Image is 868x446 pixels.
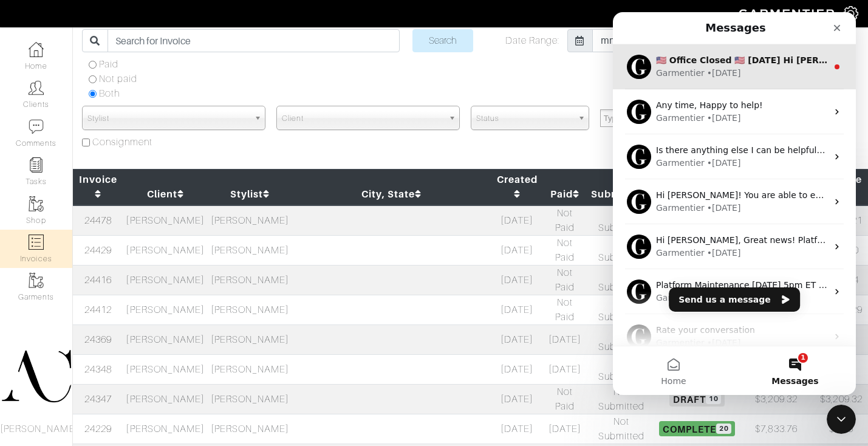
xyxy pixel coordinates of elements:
[491,324,544,354] td: [DATE]
[123,354,208,384] td: [PERSON_NAME]
[544,265,587,295] td: Not Paid
[99,86,120,101] label: Both
[587,324,656,354] td: Not Submitted
[99,57,118,72] label: Paid
[544,295,587,324] td: Not Paid
[505,33,560,48] label: Date Range:
[43,145,92,157] div: Garmentier
[613,12,856,395] iframe: Intercom live chat
[123,324,208,354] td: [PERSON_NAME]
[587,384,656,414] td: Not Submitted
[491,414,544,444] td: [DATE]
[123,235,208,265] td: [PERSON_NAME]
[94,324,128,337] div: • [DATE]
[544,384,587,414] td: Not Paid
[815,384,868,414] td: $3,209.32
[84,364,112,375] a: 24348
[43,133,261,143] span: Is there anything else I can be helpful with [DATE]?
[497,174,538,200] a: Created
[706,394,721,404] span: 10
[94,190,128,202] div: • [DATE]
[591,188,652,200] a: Submitted
[121,334,243,383] button: Messages
[14,177,38,202] img: Profile image for Garmentier
[738,384,815,414] td: $3,209.32
[491,354,544,384] td: [DATE]
[208,384,292,414] td: [PERSON_NAME]
[123,265,208,295] td: [PERSON_NAME]
[208,414,292,444] td: [PERSON_NAME]
[94,145,128,157] div: • [DATE]
[56,275,187,300] button: Send us a message
[843,6,858,21] img: gear-icon-white-bd11855cb880d31180b6d7d6211b90ccbf57a29d726f0c71d8c61bd08dd39cc2.png
[208,235,292,265] td: [PERSON_NAME]
[587,354,656,384] td: Not Submitted
[84,334,112,345] a: 24369
[544,235,587,265] td: Not Paid
[29,273,44,288] img: garments-icon-b7da505a4dc4fd61783c78ac3ca0ef83fa9d6f193b1c9dc38574b1d14d53ca28.png
[491,384,544,414] td: [DATE]
[43,313,142,323] span: Rate your conversation
[14,267,38,292] img: Profile image for Garmentier
[587,205,656,236] td: Not Submitted
[14,132,38,157] img: Profile image for Garmentier
[108,29,400,52] input: Search for Invoice
[87,106,249,131] span: Stylist
[587,265,656,295] td: Not Submitted
[587,414,656,444] td: Not Submitted
[544,354,587,384] td: [DATE]
[147,188,184,200] a: Client
[43,88,150,98] span: Any time, Happy to help!
[84,215,112,226] a: 24478
[29,235,44,250] img: orders-icon-0abe47150d42831381b5fb84f609e132dff9fe21cb692f30cb5eec754e2cba89.png
[123,295,208,324] td: [PERSON_NAME]
[587,235,656,265] td: Not Submitted
[43,100,92,112] div: Garmentier
[491,295,544,324] td: [DATE]
[208,295,292,324] td: [PERSON_NAME]
[14,222,38,247] img: Profile image for Garmentier
[94,55,128,67] div: • [DATE]
[491,205,544,236] td: [DATE]
[92,135,153,149] label: Consignment
[491,235,544,265] td: [DATE]
[43,55,92,67] div: Garmentier
[230,188,270,200] a: Stylist
[659,421,736,436] span: Complete
[43,235,92,247] div: Garmentier
[815,414,868,444] td: $0.00
[208,265,292,295] td: [PERSON_NAME]
[208,354,292,384] td: [PERSON_NAME]
[84,304,112,315] a: 24412
[84,245,112,256] a: 24429
[29,196,44,211] img: garments-icon-b7da505a4dc4fd61783c78ac3ca0ef83fa9d6f193b1c9dc38574b1d14d53ca28.png
[544,324,587,354] td: [DATE]
[476,106,573,131] span: Status
[827,405,856,434] iframe: Intercom live chat
[48,365,73,373] span: Home
[550,188,579,200] a: Paid
[94,235,128,247] div: • [DATE]
[361,188,422,200] a: City, State
[84,424,112,434] a: 24229
[544,205,587,236] td: Not Paid
[94,100,128,112] div: • [DATE]
[208,205,292,236] td: [PERSON_NAME]
[14,312,38,337] img: Profile image for Garmentier
[43,190,92,202] div: Garmentier
[159,365,205,373] span: Messages
[43,324,92,337] div: Garmentier
[43,280,92,292] div: Garmentier
[208,324,292,354] td: [PERSON_NAME]
[733,3,843,24] img: garmentier-logo-header-white-b43fb05a5012e4ada735d5af1a66efaba907eab6374d6393d1fbf88cb4ef424d.png
[29,119,44,134] img: comment-icon-a0a6a9ef722e966f86d9cbdc48e553b5cf19dbc54f86b18d962a5391bc8f6eb6.png
[282,106,443,131] span: Client
[669,391,725,406] span: Draft
[123,414,208,444] td: [PERSON_NAME]
[84,275,112,286] a: 24416
[544,414,587,444] td: [DATE]
[84,394,112,405] a: 24347
[412,29,473,52] input: Search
